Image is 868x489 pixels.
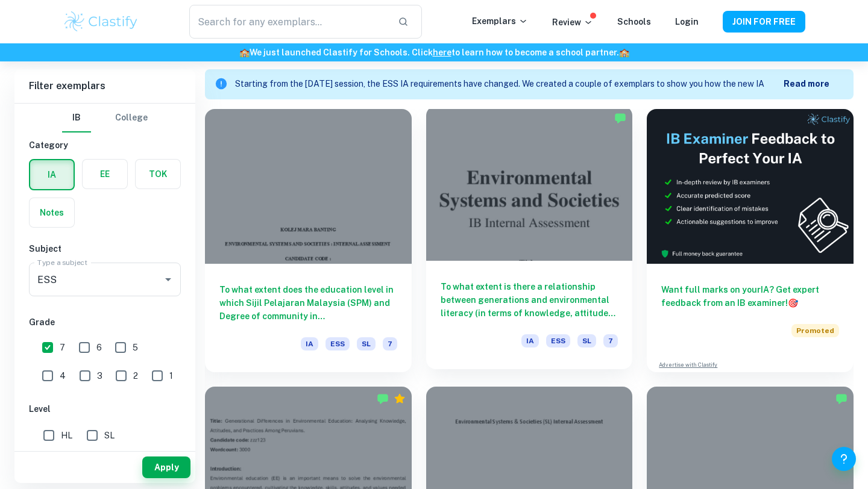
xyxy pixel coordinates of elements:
[29,139,181,152] h6: Category
[426,109,633,372] a: To what extent is there a relationship between generations and environmental literacy (in terms o...
[784,79,829,89] b: Read more
[29,402,181,416] h6: Level
[441,280,618,320] h6: To what extent is there a relationship between generations and environmental literacy (in terms o...
[37,257,87,267] label: Type a subject
[325,337,350,350] span: ESS
[832,447,856,471] button: Help and Feedback
[659,361,717,369] a: Advertise with Clastify
[2,46,866,59] h6: We just launched Clastify for Schools. Click to learn how to become a school partner.
[357,337,376,350] span: SL
[788,298,798,308] span: 🎯
[603,334,618,347] span: 7
[835,393,848,405] img: Marked
[29,316,181,329] h6: Grade
[14,69,195,103] h6: Filter exemplars
[30,198,74,227] button: Notes
[219,283,397,323] h6: To what extent does the education level in which Sijil Pelajaran Malaysia (SPM) and Degree of com...
[61,429,72,442] span: HL
[97,369,102,382] span: 3
[29,242,181,255] h6: Subject
[239,48,250,57] span: 🏫
[723,11,805,33] button: JOIN FOR FREE
[189,5,388,39] input: Search for any exemplars...
[104,429,115,442] span: SL
[647,109,854,372] a: Want full marks on yourIA? Get expert feedback from an IB examiner!PromotedAdvertise with Clastify
[552,16,593,29] p: Review
[675,17,699,26] a: Login
[383,337,397,350] span: 7
[62,104,91,132] button: IB
[136,160,180,188] button: TOK
[521,334,539,347] span: IA
[614,112,626,124] img: Marked
[377,393,389,405] img: Marked
[63,10,139,34] img: Clastify logo
[205,109,412,372] a: To what extent does the education level in which Sijil Pelajaran Malaysia (SPM) and Degree of com...
[235,78,784,91] p: Starting from the [DATE] session, the ESS IA requirements have changed. We created a couple of ex...
[133,369,138,382] span: 2
[301,337,318,350] span: IA
[115,104,148,132] button: College
[546,334,570,347] span: ESS
[617,17,651,26] a: Schools
[661,283,839,310] h6: Want full marks on your IA ? Get expert feedback from an IB examiner!
[142,456,190,478] button: Apply
[472,14,528,28] p: Exemplars
[60,341,65,354] span: 7
[577,334,596,347] span: SL
[96,341,102,354] span: 6
[62,104,148,132] div: Filter type choice
[433,48,451,57] a: here
[83,160,127,188] button: EE
[791,324,839,337] span: Promoted
[30,160,74,189] button: IA
[394,393,406,405] div: Premium
[60,369,66,382] span: 4
[169,369,173,382] span: 1
[133,341,138,354] span: 5
[160,271,177,288] button: Open
[619,48,629,57] span: 🏫
[647,109,854,264] img: Thumbnail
